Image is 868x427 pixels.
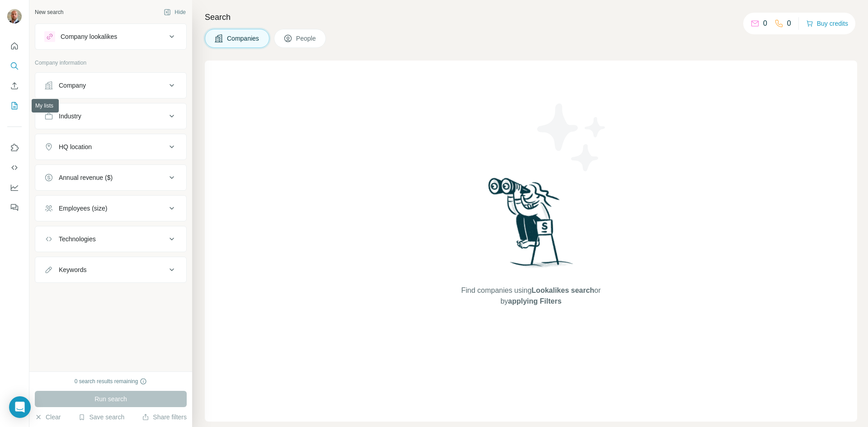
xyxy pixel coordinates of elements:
button: Dashboard [7,179,22,196]
button: Company [35,75,186,96]
h4: Search [205,11,857,23]
div: Technologies [59,235,96,244]
p: 0 [763,18,767,29]
div: 0 search results remaining [75,377,147,385]
div: Open Intercom Messenger [9,396,31,418]
button: Enrich CSV [7,78,22,94]
button: Keywords [35,259,186,281]
div: Company lookalikes [61,32,117,41]
span: Find companies using or by [458,285,603,307]
img: Surfe Illustration - Woman searching with binoculars [484,175,578,276]
button: Use Surfe API [7,160,22,176]
div: Industry [59,112,81,121]
button: Search [7,58,22,74]
button: Save search [78,413,124,422]
button: My lists [7,98,22,114]
div: Employees (size) [59,204,107,213]
button: Technologies [35,228,186,250]
img: Avatar [7,9,22,23]
div: HQ location [59,142,92,151]
span: People [296,34,317,43]
button: Annual revenue ($) [35,167,186,188]
button: Use Surfe on LinkedIn [7,140,22,156]
span: Companies [227,34,260,43]
p: 0 [787,18,791,29]
img: Surfe Illustration - Stars [531,97,613,178]
span: Lookalikes search [532,286,594,294]
div: New search [35,8,63,16]
button: Industry [35,105,186,127]
button: Quick start [7,38,22,54]
button: Share filters [142,413,187,422]
button: HQ location [35,136,186,158]
button: Employees (size) [35,197,186,219]
button: Buy credits [806,17,848,30]
button: Feedback [7,199,22,216]
span: applying Filters [508,297,561,305]
button: Clear [35,413,61,422]
div: Company [59,81,86,90]
button: Company lookalikes [35,26,186,47]
button: Hide [157,5,192,19]
div: Annual revenue ($) [59,173,113,182]
p: Company information [35,59,187,67]
div: Keywords [59,265,86,274]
